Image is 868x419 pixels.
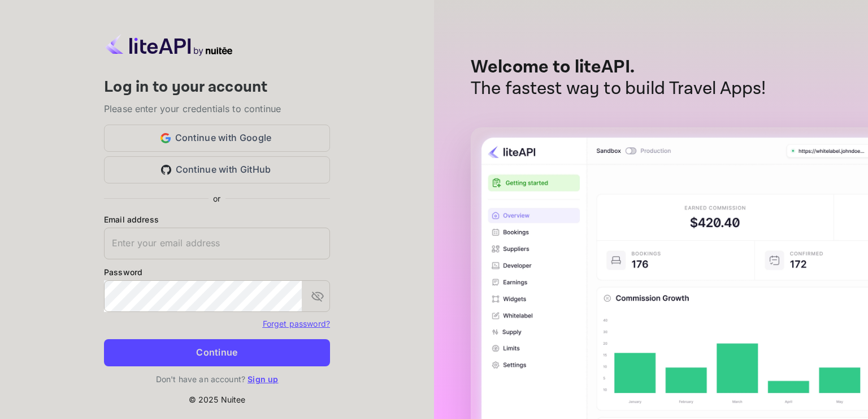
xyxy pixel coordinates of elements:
button: Continue [104,339,330,366]
p: Don't have an account? [104,373,330,385]
p: Welcome to liteAPI. [471,57,766,78]
input: Enter your email address [104,228,330,259]
a: Sign up [248,374,278,384]
button: Continue with GitHub [104,156,330,183]
button: toggle password visibility [306,285,329,307]
p: Please enter your credentials to continue [104,102,330,116]
h4: Log in to your account [104,78,330,97]
p: © 2025 Nuitee [189,394,246,405]
button: Continue with Google [104,125,330,152]
label: Password [104,266,330,278]
img: liteapi [104,34,234,56]
label: Email address [104,213,330,225]
a: Forget password? [263,318,330,329]
a: Forget password? [263,319,330,328]
p: or [213,193,220,204]
p: The fastest way to build Travel Apps! [471,78,766,100]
